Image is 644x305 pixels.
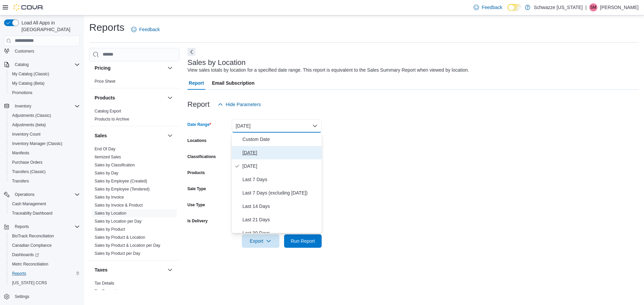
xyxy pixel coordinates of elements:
[9,241,80,249] span: Canadian Compliance
[7,130,83,139] button: Inventory Count
[9,158,45,166] a: Purchase Orders
[166,94,174,102] button: Products
[15,49,34,54] span: Customers
[166,132,174,140] button: Sales
[9,89,35,97] a: Promotions
[243,202,319,210] span: Last 14 Days
[95,195,124,200] a: Sales by Invoice
[95,243,160,248] span: Sales by Product & Location per Day
[95,109,121,113] a: Catalog Export
[95,162,135,168] span: Sales by Classification
[95,94,115,101] h3: Products
[12,280,47,286] span: [US_STATE] CCRS
[215,98,264,111] button: Hide Parameters
[9,270,80,278] span: Reports
[12,132,41,137] span: Inventory Count
[9,158,80,166] span: Purchase Orders
[12,223,32,231] button: Reports
[243,229,319,237] span: Last 30 Days
[12,261,48,267] span: Metrc Reconciliation
[7,88,83,97] button: Promotions
[7,259,83,269] button: Metrc Reconciliation
[12,47,37,55] a: Customers
[232,119,322,133] button: [DATE]
[243,189,319,197] span: Last 7 Days (excluding [DATE])
[9,200,49,208] a: Cash Management
[226,101,261,108] span: Hide Parameters
[12,102,34,110] button: Inventory
[9,121,49,129] a: Adjustments (beta)
[232,133,322,233] div: Select listbox
[12,113,51,118] span: Adjustments (Classic)
[585,3,587,11] p: |
[95,186,150,192] span: Sales by Employee (Tendered)
[95,289,123,294] a: Tax Exemptions
[12,122,46,128] span: Adjustments (beta)
[89,107,179,126] div: Products
[9,251,42,259] a: Dashboards
[7,199,83,209] button: Cash Management
[9,168,48,176] a: Transfers (Classic)
[95,227,125,232] span: Sales by Product
[12,223,80,231] span: Reports
[12,293,32,301] a: Settings
[95,251,140,256] span: Sales by Product per Day
[12,190,37,199] button: Operations
[9,168,80,176] span: Transfers (Classic)
[187,67,469,74] div: View sales totals by location for a specified date range. This report is equivalent to the Sales ...
[12,178,29,184] span: Transfers
[9,232,57,240] a: BioTrack Reconciliation
[7,139,83,148] button: Inventory Manager (Classic)
[9,149,80,157] span: Manifests
[7,111,83,120] button: Adjustments (Classic)
[471,1,505,14] a: Feedback
[9,89,80,97] span: Promotions
[89,77,179,88] div: Pricing
[291,238,315,244] span: Run Report
[95,94,165,101] button: Products
[9,140,80,148] span: Inventory Manager (Classic)
[15,103,31,109] span: Inventory
[95,65,110,71] h3: Pricing
[9,149,32,157] a: Manifests
[9,232,80,240] span: BioTrack Reconciliation
[187,138,207,143] label: Locations
[9,279,50,287] a: [US_STATE] CCRS
[1,292,83,301] button: Settings
[95,154,121,160] span: Itemized Sales
[187,218,208,224] label: Is Delivery
[12,61,80,69] span: Catalog
[9,111,80,120] span: Adjustments (Classic)
[7,120,83,130] button: Adjustments (beta)
[95,179,147,183] a: Sales by Employee (Created)
[507,4,522,11] input: Dark Mode
[9,260,80,268] span: Metrc Reconciliation
[7,167,83,176] button: Transfers (Classic)
[12,292,80,301] span: Settings
[187,59,246,67] h3: Sales by Location
[534,3,583,11] p: Schwazze [US_STATE]
[95,266,108,273] h3: Taxes
[95,211,126,216] a: Sales by Location
[246,234,275,248] span: Export
[12,71,49,77] span: My Catalog (Classic)
[95,211,126,216] span: Sales by Location
[12,102,80,110] span: Inventory
[95,195,124,200] span: Sales by Invoice
[9,111,54,120] a: Adjustments (Classic)
[95,219,142,224] a: Sales by Location per Day
[12,243,52,248] span: Canadian Compliance
[166,64,174,72] button: Pricing
[9,121,80,129] span: Adjustments (beta)
[7,176,83,186] button: Transfers
[139,26,160,33] span: Feedback
[95,281,114,286] a: Tax Details
[128,23,162,36] a: Feedback
[95,203,143,208] a: Sales by Invoice & Product
[12,252,39,257] span: Dashboards
[243,175,319,183] span: Last 7 Days
[187,170,205,175] label: Products
[89,279,179,298] div: Taxes
[9,200,80,208] span: Cash Management
[89,21,124,34] h1: Reports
